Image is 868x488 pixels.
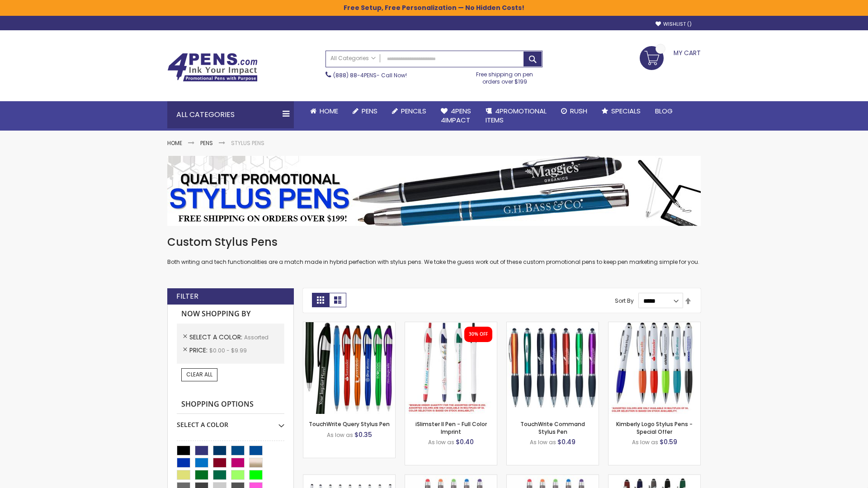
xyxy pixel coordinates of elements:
[434,101,478,131] a: 4Pens4impact
[655,106,673,116] span: Blog
[594,101,648,121] a: Specials
[333,71,407,79] span: - Call Now!
[167,53,258,82] img: 4Pens Custom Pens and Promotional Products
[554,101,594,121] a: Rush
[303,322,395,414] img: TouchWrite Query Stylus Pen-Assorted
[177,395,284,414] strong: Shopping Options
[469,331,488,338] div: 30% OFF
[520,420,585,435] a: TouchWrite Command Stylus Pen
[609,474,700,482] a: Custom Soft Touch® Metal Pens with Stylus-Assorted
[177,414,284,429] div: Select A Color
[570,106,587,116] span: Rush
[303,474,395,482] a: Stiletto Advertising Stylus Pens-Assorted
[303,322,395,329] a: TouchWrite Query Stylus Pen-Assorted
[244,333,269,341] span: Assorted
[312,293,329,307] strong: Grid
[609,322,700,329] a: Kimberly Logo Stylus Pens-Assorted
[186,371,212,378] span: Clear All
[309,420,390,428] a: TouchWrite Query Stylus Pen
[507,474,599,482] a: Islander Softy Gel with Stylus - ColorJet Imprint-Assorted
[478,101,554,131] a: 4PROMOTIONALITEMS
[189,346,209,355] span: Price
[177,305,284,324] strong: Now Shopping by
[209,347,247,354] span: $0.00 - $9.99
[362,106,377,116] span: Pens
[428,438,454,446] span: As low as
[415,420,487,435] a: iSlimster II Pen - Full Color Imprint
[405,322,497,329] a: iSlimster II - Full Color-Assorted
[167,235,701,266] div: Both writing and tech functionalities are a match made in hybrid perfection with stylus pens. We ...
[656,21,692,28] a: Wishlist
[326,51,380,66] a: All Categories
[615,297,634,305] label: Sort By
[611,106,641,116] span: Specials
[167,156,701,226] img: Stylus Pens
[231,139,264,147] strong: Stylus Pens
[320,106,338,116] span: Home
[167,235,701,249] h1: Custom Stylus Pens
[405,322,497,414] img: iSlimster II - Full Color-Assorted
[660,437,677,446] span: $0.59
[507,322,599,329] a: TouchWrite Command Stylus Pen-Assorted
[176,291,198,301] strong: Filter
[467,67,543,85] div: Free shipping on pen orders over $199
[330,55,376,62] span: All Categories
[648,101,680,121] a: Blog
[557,437,576,446] span: $0.49
[167,139,182,147] a: Home
[401,106,426,116] span: Pencils
[181,368,217,381] a: Clear All
[189,333,244,342] span: Select A Color
[609,322,700,414] img: Kimberly Logo Stylus Pens-Assorted
[345,101,385,121] a: Pens
[441,106,471,125] span: 4Pens 4impact
[303,101,345,121] a: Home
[333,71,377,79] a: (888) 88-4PENS
[354,430,372,439] span: $0.35
[167,101,294,128] div: All Categories
[327,431,353,439] span: As low as
[530,438,556,446] span: As low as
[507,322,599,414] img: TouchWrite Command Stylus Pen-Assorted
[405,474,497,482] a: Islander Softy Gel Pen with Stylus-Assorted
[385,101,434,121] a: Pencils
[616,420,693,435] a: Kimberly Logo Stylus Pens - Special Offer
[632,438,658,446] span: As low as
[200,139,213,147] a: Pens
[456,437,474,446] span: $0.40
[486,106,547,125] span: 4PROMOTIONAL ITEMS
